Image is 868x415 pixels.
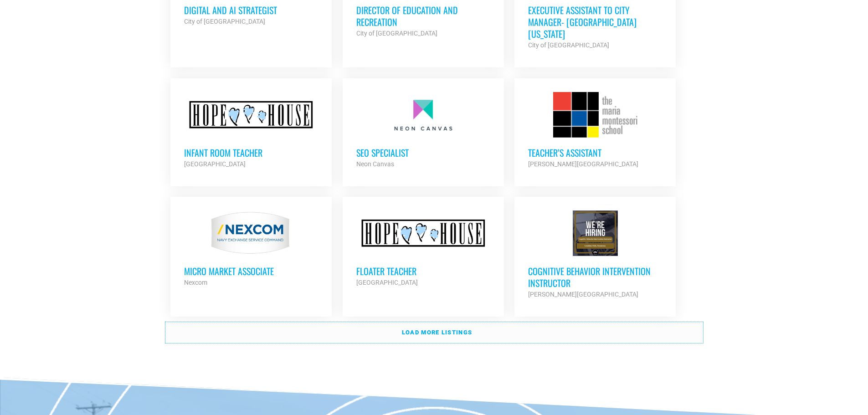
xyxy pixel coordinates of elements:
[528,147,662,159] h3: Teacher’s Assistant
[356,4,490,28] h3: Director of Education and Recreation
[170,78,332,183] a: Infant Room Teacher [GEOGRAPHIC_DATA]
[184,18,265,25] strong: City of [GEOGRAPHIC_DATA]
[514,78,676,183] a: Teacher’s Assistant [PERSON_NAME][GEOGRAPHIC_DATA]
[184,265,318,277] h3: Micro Market Associate
[170,197,332,302] a: Micro Market Associate Nexcom
[528,41,609,49] strong: City of [GEOGRAPHIC_DATA]
[184,147,318,159] h3: Infant Room Teacher
[184,160,246,168] strong: [GEOGRAPHIC_DATA]
[528,291,638,298] strong: [PERSON_NAME][GEOGRAPHIC_DATA]
[356,30,437,37] strong: City of [GEOGRAPHIC_DATA]
[184,4,318,16] h3: Digital and AI Strategist
[356,147,490,159] h3: SEO Specialist
[356,279,418,286] strong: [GEOGRAPHIC_DATA]
[528,265,662,289] h3: Cognitive Behavior Intervention Instructor
[514,197,676,313] a: Cognitive Behavior Intervention Instructor [PERSON_NAME][GEOGRAPHIC_DATA]
[528,4,662,40] h3: Executive Assistant to City Manager- [GEOGRAPHIC_DATA] [US_STATE]
[356,160,394,168] strong: Neon Canvas
[165,322,703,343] a: Load more listings
[402,329,472,336] strong: Load more listings
[184,279,207,286] strong: Nexcom
[343,78,504,183] a: SEO Specialist Neon Canvas
[343,197,504,302] a: Floater Teacher [GEOGRAPHIC_DATA]
[356,265,490,277] h3: Floater Teacher
[528,160,638,168] strong: [PERSON_NAME][GEOGRAPHIC_DATA]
